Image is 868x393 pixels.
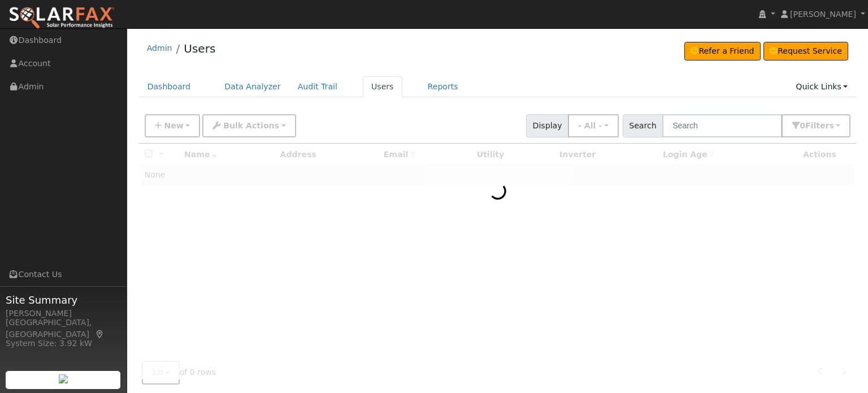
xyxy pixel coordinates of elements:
img: retrieve [59,374,68,383]
a: Users [363,76,402,97]
div: System Size: 3.92 kW [6,338,121,349]
a: Reports [419,76,467,97]
img: SolarFax [8,6,115,30]
span: Search [623,114,663,137]
a: Quick Links [787,76,856,97]
span: Display [526,114,568,137]
span: Bulk Actions [223,121,279,130]
span: Site Summary [6,292,121,308]
button: - All - [568,114,619,137]
button: New [145,114,201,137]
span: Filter [805,121,834,130]
button: 0Filters [782,114,850,137]
a: Map [95,330,105,339]
a: Audit Trail [289,76,346,97]
a: Request Service [763,42,849,61]
a: Refer a Friend [684,42,761,61]
span: New [164,121,183,130]
button: Bulk Actions [202,114,296,137]
a: Data Analyzer [216,76,289,97]
a: Dashboard [139,76,199,97]
a: Admin [147,44,172,53]
div: [GEOGRAPHIC_DATA], [GEOGRAPHIC_DATA] [6,317,121,340]
a: Users [184,42,215,55]
span: s [829,121,834,130]
div: [PERSON_NAME] [6,308,121,319]
input: Search [662,114,782,137]
span: [PERSON_NAME] [790,10,856,19]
